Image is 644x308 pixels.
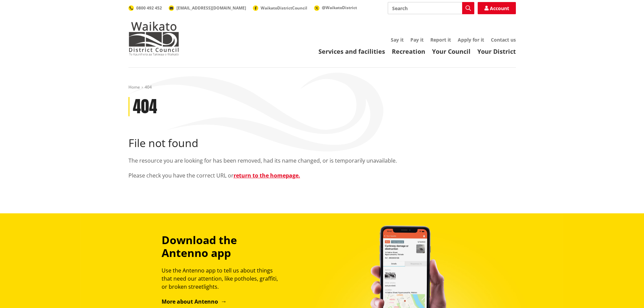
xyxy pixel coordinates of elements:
span: [EMAIL_ADDRESS][DOMAIN_NAME] [176,5,246,11]
a: return to the homepage. [234,172,300,179]
a: @WaikatoDistrict [314,5,357,10]
img: Waikato District Council - Te Kaunihera aa Takiwaa o Waikato [128,22,179,55]
a: Recreation [392,47,425,55]
a: WaikatoDistrictCouncil [253,5,307,11]
p: Please check you have the correct URL or [128,171,516,180]
span: @WaikatoDistrict [322,5,357,10]
h3: Download the Antenno app [162,234,284,260]
h2: File not found [128,137,516,149]
nav: breadcrumb [128,85,516,90]
a: Account [478,2,516,14]
input: Search input [388,2,474,14]
span: WaikatoDistrictCouncil [261,5,307,11]
a: Your District [477,47,516,55]
p: The resource you are looking for has been removed, had its name changed, or is temporarily unavai... [128,157,516,165]
a: Report it [430,37,451,43]
a: Say it [391,37,404,43]
a: More about Antenno [162,298,227,305]
span: 0800 492 452 [136,5,162,11]
h1: 404 [133,97,157,117]
a: 0800 492 452 [128,5,162,11]
a: Contact us [491,37,516,43]
a: Apply for it [458,37,484,43]
a: [EMAIL_ADDRESS][DOMAIN_NAME] [169,5,246,11]
p: Use the Antenno app to tell us about things that need our attention, like potholes, graffiti, or ... [162,266,284,291]
a: Pay it [410,37,424,43]
a: Home [128,84,140,90]
a: Your Council [432,47,471,55]
a: Services and facilities [318,47,385,55]
span: 404 [145,84,152,90]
